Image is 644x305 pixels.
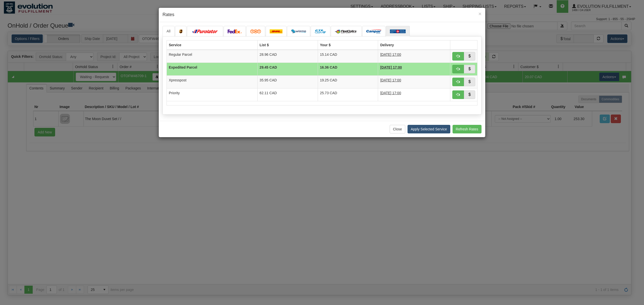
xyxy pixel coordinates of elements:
[378,75,450,88] td: 2 Days
[257,88,318,101] td: 62.11 CAD
[257,63,318,75] td: 29.45 CAD
[163,26,175,36] a: All
[257,50,318,63] td: 28.96 CAD
[318,75,378,88] td: 19.25 CAD
[408,125,450,133] button: Apply Selected Service
[380,91,401,95] span: [DATE] 17:00
[291,29,306,33] img: wizmo.png
[163,12,481,18] h4: Rates
[179,29,183,33] img: ups.png
[318,50,378,63] td: 15.14 CAD
[318,88,378,101] td: 25.73 CAD
[366,29,381,33] img: campar.png
[335,29,358,33] img: CarrierLogo_10182.png
[167,40,258,50] th: Service
[167,63,258,75] td: Expedited Parcel
[380,78,401,82] span: [DATE] 17:00
[191,29,219,33] img: purolator.png
[378,63,450,75] td: 2 Days
[167,88,258,101] td: Priority
[378,50,450,63] td: 3 Days
[390,29,406,33] img: Canada_post.png
[380,53,401,57] span: [DATE] 17:00
[318,63,378,75] td: 16.36 CAD
[167,75,258,88] td: Xpresspost
[250,29,261,33] img: tnt.png
[167,50,258,63] td: Regular Parcel
[318,40,378,50] th: Your $
[378,88,450,101] td: 1 Day
[378,40,450,50] th: Delivery
[478,11,481,17] span: ×
[453,125,481,133] button: Refresh Rates
[270,29,283,33] img: dhl.png
[478,11,481,16] button: Close
[228,29,242,33] img: FedEx.png
[315,29,326,33] img: CarrierLogo_10191.png
[257,40,318,50] th: List $
[257,75,318,88] td: 35.95 CAD
[380,65,402,69] span: [DATE] 17:00
[390,125,405,133] button: Close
